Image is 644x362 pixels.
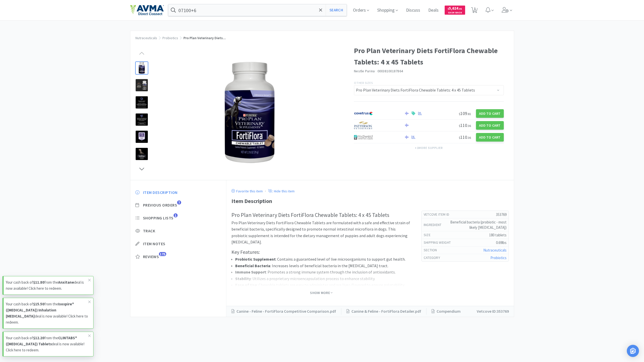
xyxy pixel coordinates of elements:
p: Vetcove ID: 353769 [477,308,509,315]
span: Reviews [143,254,159,259]
span: 175 [159,252,166,256]
a: Nestle Purina [354,69,375,73]
h5: Beneficial bacteria (probiotic - most likely [MEDICAL_DATA]) [446,219,507,230]
span: 5,624 [448,6,462,11]
p: Hide this item [273,189,295,193]
span: Previous Orders [143,202,177,208]
h5: 0.69lbs [455,240,506,245]
h5: 353769 [453,212,506,217]
li: : Contains a guaranteed level of live microorganisms to support gut health. [235,256,411,263]
span: Pro Plan Veterinary Diets... [183,36,226,40]
a: 1 [469,9,480,13]
h1: Pro Plan Veterinary Diets FortiFlora Chewable Tablets: 4 x 45 Tablets [354,45,504,68]
img: 5f168def4deb497892f1903764eb9110_335815.jpeg [199,62,300,163]
a: Canine - Feline - FortiFlora Competitive Comparison.pdf [231,308,341,315]
strong: Beneficial Bacteria [235,263,270,268]
p: Your cash back of from the deal is now available! Click here to redeem. [6,279,88,291]
span: Item Notes [143,241,165,246]
strong: Isospire® ([MEDICAL_DATA]) Inhalation [MEDICAL_DATA] [6,302,74,319]
h6: Shipping Weight [424,240,455,245]
span: Show More [310,290,332,295]
span: 7 [177,200,181,205]
a: Probiotics [162,36,178,40]
p: Your cash back of from the deal is now available! Click here to redeem. [6,335,88,353]
h6: size [424,233,435,238]
span: Cash Back [448,11,462,15]
button: Add to Cart [476,121,504,130]
span: . 36 [467,136,471,140]
h6: Section [424,248,441,253]
strong: $15.50 [33,302,44,306]
a: Probiotics [490,255,507,260]
h6: Category [424,255,444,260]
h5: 180 tablets [435,232,507,238]
button: +1more supplier [412,144,445,151]
h3: Key Features: [231,248,411,256]
li: : Increases levels of beneficial bacteria in the [MEDICAL_DATA] tract. [235,263,411,269]
a: Canine & Feline - FortiFlora Detailer.pdf [341,308,426,315]
p: Favorite this item [235,189,263,193]
span: $ [459,112,460,116]
strong: $11.80 [33,280,44,285]
span: $ [448,7,449,10]
p: Other Sizes [354,80,504,85]
a: Nutraceuticals [135,36,157,40]
span: Shopping Lists [143,215,174,221]
img: e4e33dab9f054f5782a47901c742baa9_102.png [130,5,164,15]
input: Search by item, sku, manufacturer, ingredient, size... [168,4,347,16]
span: . 81 [467,112,471,116]
h6: ingredient [424,222,446,228]
h2: Pro Plan Veterinary Diets FortiFlora Chewable Tablets: 4 x 45 Tablets [231,211,411,219]
img: 77fca1acd8b6420a9015268ca798ef17_1.png [354,110,373,117]
a: Nutraceuticals [483,248,507,253]
span: Track [143,228,155,234]
img: f5e969b455434c6296c6d81ef179fa71_3.png [354,122,373,129]
strong: Probiotic Supplement [235,257,276,262]
span: . 01 [458,7,462,10]
p: Pro Plan Veterinary Diets FortiFlora Chewable Tablets are formulated with a safe and effective st... [231,220,411,245]
div: Item Description [231,197,509,206]
a: $5,624.01Cash Back [445,3,465,17]
span: . 36 [467,124,471,128]
span: 1 [174,213,178,217]
img: 4dd14cff54a648ac9e977f0c5da9bc2e_5.png [354,133,373,141]
span: 110 [459,134,471,140]
strong: $12.20 [33,335,44,340]
span: 110 [459,122,471,128]
button: Search [326,4,347,16]
span: Item Description [143,190,178,195]
strong: Anxitane [58,280,74,285]
span: 109 [459,110,471,116]
a: Deals [426,8,441,13]
div: · [265,188,266,194]
span: $ [459,124,460,128]
a: Discuss [404,8,422,13]
p: Your cash back of from the deal is now available! Click here to redeem. [6,301,88,325]
button: Add to Cart [476,109,504,118]
a: Compendium [426,308,466,315]
button: Add to Cart [476,133,504,142]
h6: Vetcove Item Id [424,212,454,217]
span: $ [459,136,460,140]
span: 00038100187864 [377,69,403,73]
div: Open Intercom Messenger [627,345,639,357]
span: · [375,69,376,73]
